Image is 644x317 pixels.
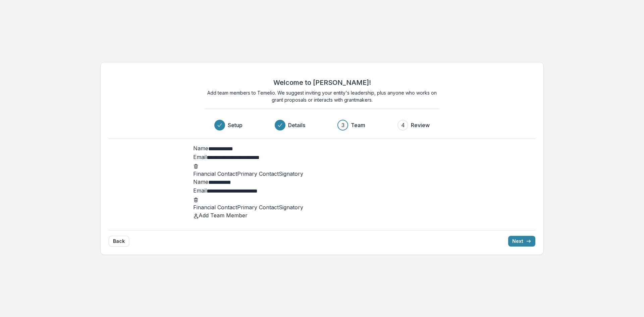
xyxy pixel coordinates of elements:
h3: Details [288,121,305,129]
div: 4 [401,121,405,129]
label: Email [193,187,207,194]
button: Back [109,236,129,247]
label: Email [193,154,207,160]
button: Remove team member [193,195,199,203]
p: Add team members to Temelio. We suggest inviting your entity's leadership, plus anyone who works ... [205,89,439,103]
span: Primary Contact [237,170,279,177]
div: 3 [341,121,344,129]
button: Next [508,236,535,247]
button: Add Team Member [193,211,248,219]
span: Financial Contact [193,204,237,211]
span: Signatory [279,204,303,211]
h3: Review [411,121,430,129]
button: Remove team member [193,162,199,170]
h3: Team [351,121,365,129]
span: Primary Contact [237,204,279,211]
label: Name [193,145,208,152]
span: Signatory [279,170,303,177]
div: Progress [214,120,430,130]
h2: Welcome to [PERSON_NAME]! [273,78,371,87]
h3: Setup [228,121,243,129]
span: Financial Contact [193,170,237,177]
label: Name [193,178,208,185]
